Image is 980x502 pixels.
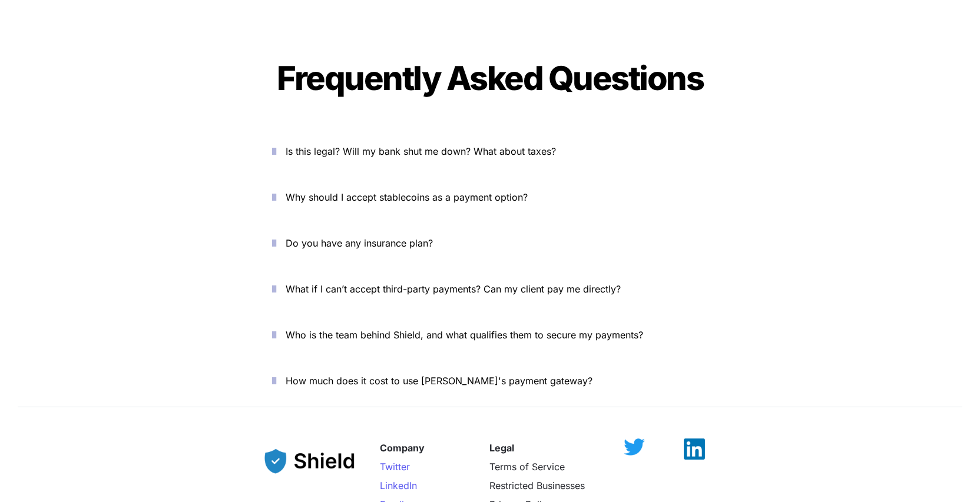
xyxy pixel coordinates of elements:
span: Frequently Asked Questions [277,58,703,98]
span: Is this legal? Will my bank shut me down? What about taxes? [286,145,556,157]
button: What if I can’t accept third-party payments? Can my client pay me directly? [254,271,726,307]
a: Terms of Service [489,461,565,473]
span: Who is the team behind Shield, and what qualifies them to secure my payments? [286,329,643,341]
button: Do you have any insurance plan? [254,225,726,261]
button: How much does it cost to use [PERSON_NAME]'s payment gateway? [254,363,726,399]
button: Why should I accept stablecoins as a payment option? [254,179,726,215]
span: Do you have any insurance plan? [286,237,433,249]
span: What if I can’t accept third-party payments? Can my client pay me directly? [286,283,621,295]
strong: Legal [489,442,514,454]
button: Who is the team behind Shield, and what qualifies them to secure my payments? [254,317,726,353]
button: Is this legal? Will my bank shut me down? What about taxes? [254,133,726,169]
span: Why should I accept stablecoins as a payment option? [286,191,528,203]
a: LinkedIn [380,480,417,491]
a: Restricted Businesses [489,480,585,491]
strong: Company [380,442,425,454]
span: How much does it cost to use [PERSON_NAME]'s payment gateway? [286,375,592,387]
a: Twitter [380,461,410,473]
